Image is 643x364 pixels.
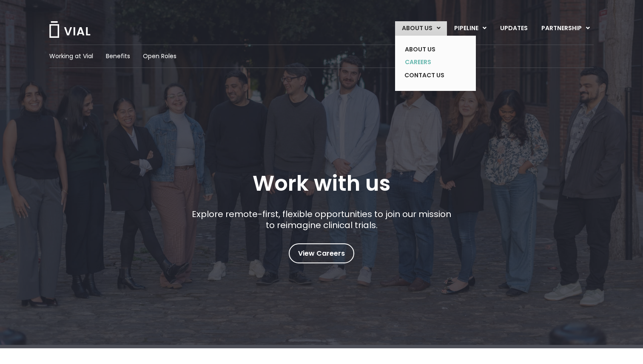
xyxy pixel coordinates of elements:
[398,56,460,69] a: CAREERS
[447,21,493,36] a: PIPELINEMenu Toggle
[189,209,455,231] p: Explore remote-first, flexible opportunities to join our mission to reimagine clinical trials.
[535,21,597,36] a: PARTNERSHIPMenu Toggle
[253,171,390,196] h1: Work with us
[143,52,176,61] a: Open Roles
[398,43,460,56] a: ABOUT US
[289,243,354,263] a: View Careers
[49,52,93,61] a: Working at Vial
[493,21,534,36] a: UPDATES
[48,21,91,38] img: Vial Logo
[106,52,130,61] a: Benefits
[398,69,460,82] a: CONTACT US
[395,21,447,36] a: ABOUT USMenu Toggle
[298,248,345,259] span: View Careers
